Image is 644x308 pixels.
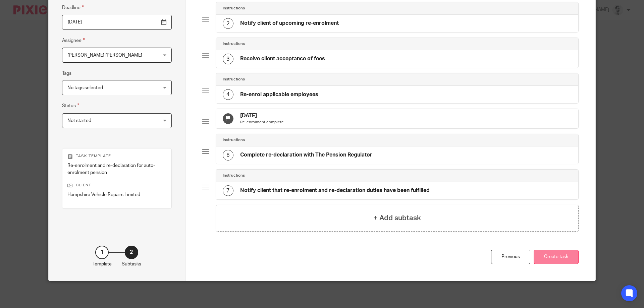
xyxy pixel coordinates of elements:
h4: Instructions [223,41,245,47]
div: 4 [223,89,233,100]
p: Client [67,183,166,188]
h4: Receive client acceptance of fees [240,55,325,62]
div: 7 [223,185,233,196]
h4: Re-enrol applicable employees [240,91,318,98]
div: 3 [223,54,233,64]
h4: Instructions [223,6,245,11]
h4: Notify client of upcoming re-enrolment [240,20,339,27]
p: Task template [67,153,166,159]
p: Re-enrolment complete [240,120,284,125]
div: 6 [223,150,233,161]
h4: Instructions [223,173,245,178]
h4: Notify client that re-enrolment and re-declaration duties have been fulfilled [240,187,430,194]
label: Status [62,102,79,110]
p: Hampshire Vehicle Repairs Limited [67,191,166,198]
h4: [DATE] [240,112,284,119]
p: Template [93,261,112,267]
div: Previous [491,250,530,264]
label: Tags [62,70,71,77]
p: Subtasks [122,261,141,267]
label: Assignee [62,37,85,44]
h4: Complete re-declaration with The Pension Regulator [240,151,372,159]
div: 2 [125,246,138,259]
span: [PERSON_NAME] [PERSON_NAME] [67,53,142,58]
div: 1 [95,246,109,259]
label: Deadline [62,4,84,11]
p: Re-enrolment and re-declaration for auto-enrolment pension [67,162,166,176]
h4: + Add subtask [373,213,421,223]
input: Pick a date [62,15,172,30]
button: Create task [534,250,579,264]
div: 2 [223,18,233,29]
h4: Instructions [223,137,245,143]
span: No tags selected [67,85,103,90]
h4: Instructions [223,77,245,82]
span: Not started [67,118,91,123]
